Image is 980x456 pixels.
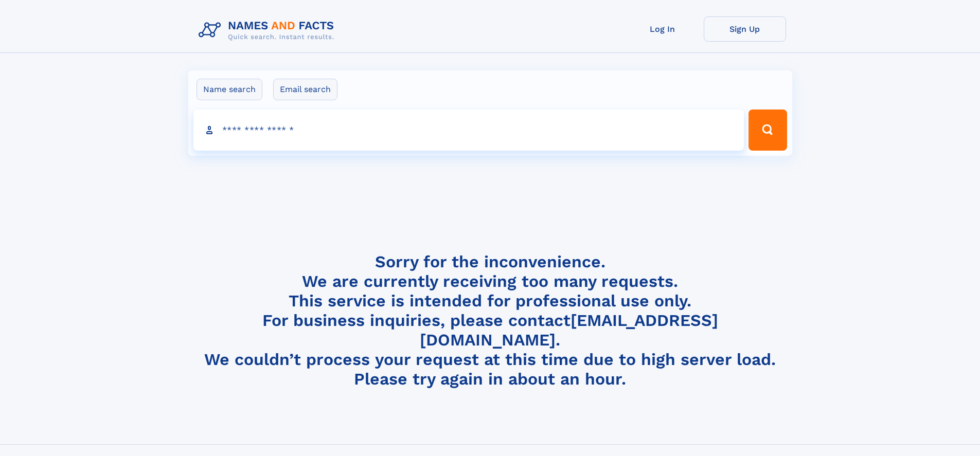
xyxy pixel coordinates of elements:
[194,16,343,44] img: Logo Names and Facts
[194,252,786,389] h4: Sorry for the inconvenience. We are currently receiving too many requests. This service is intend...
[273,79,337,100] label: Email search
[193,110,744,151] input: search input
[420,311,718,350] a: [EMAIL_ADDRESS][DOMAIN_NAME]
[197,79,262,100] label: Name search
[704,16,786,42] a: Sign Up
[621,16,704,42] a: Log In
[749,110,787,151] button: Search Button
